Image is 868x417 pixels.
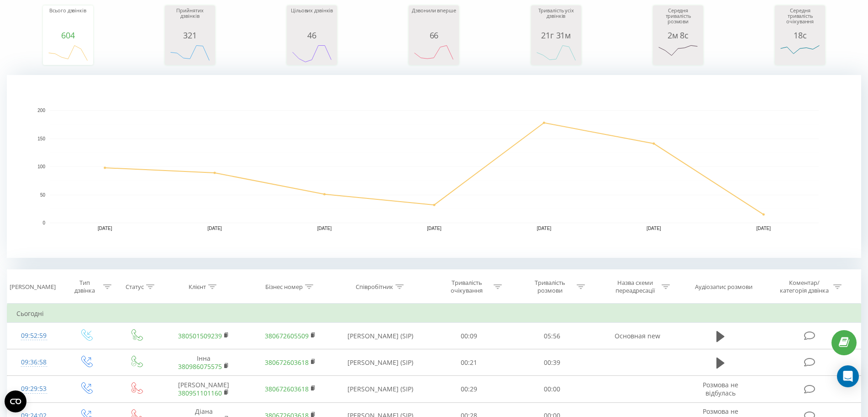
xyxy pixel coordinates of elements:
[98,226,112,231] text: [DATE]
[289,40,335,67] svg: A chart.
[526,279,574,294] div: Тривалість розмови
[178,331,222,340] a: 380501509239
[10,283,56,291] div: [PERSON_NAME]
[510,376,594,402] td: 00:00
[594,323,681,349] td: Основная new
[167,31,213,40] div: 321
[655,40,701,67] svg: A chart.
[411,40,457,67] svg: A chart.
[442,279,491,294] div: Тривалість очікування
[777,8,823,31] div: Середня тривалість очікування
[510,349,594,376] td: 00:39
[167,8,213,31] div: Прийнятих дзвінків
[647,226,661,231] text: [DATE]
[265,358,309,367] a: 380672603618
[334,349,427,376] td: [PERSON_NAME] (SIP)
[411,31,457,40] div: 66
[68,279,101,294] div: Тип дзвінка
[427,226,442,231] text: [DATE]
[126,283,144,291] div: Статус
[37,108,45,113] text: 200
[45,31,91,40] div: 604
[334,376,427,402] td: [PERSON_NAME] (SIP)
[189,283,206,291] div: Клієнт
[160,376,247,402] td: [PERSON_NAME]
[265,283,303,291] div: Бізнес номер
[37,136,45,141] text: 150
[45,8,91,31] div: Всього дзвінків
[7,75,861,258] svg: A chart.
[533,31,579,40] div: 21г 31м
[695,283,752,291] div: Аудіозапис розмови
[533,8,579,31] div: Тривалість усіх дзвінків
[16,380,51,398] div: 09:29:53
[777,40,823,67] svg: A chart.
[427,376,511,402] td: 00:29
[427,323,511,349] td: 00:09
[16,353,51,371] div: 09:36:58
[160,349,247,376] td: Інна
[37,164,45,169] text: 100
[427,349,511,376] td: 00:21
[178,389,222,397] a: 380951101160
[837,365,859,387] div: Open Intercom Messenger
[703,380,738,397] span: Розмова не відбулась
[655,8,701,31] div: Середня тривалість розмови
[778,279,831,294] div: Коментар/категорія дзвінка
[610,279,659,294] div: Назва схеми переадресації
[411,8,457,31] div: Дзвонили вперше
[537,226,552,231] text: [DATE]
[178,362,222,371] a: 380986075575
[40,192,46,198] text: 50
[289,8,335,31] div: Цільових дзвінків
[655,31,701,40] div: 2м 8с
[207,226,222,231] text: [DATE]
[167,40,213,67] svg: A chart.
[42,220,45,225] text: 0
[16,327,51,345] div: 09:52:59
[757,226,771,231] text: [DATE]
[777,31,823,40] div: 18с
[510,323,594,349] td: 05:56
[5,390,26,412] button: Open CMP widget
[356,283,393,291] div: Співробітник
[265,385,309,393] a: 380672603618
[265,331,309,340] a: 380672605509
[289,31,335,40] div: 46
[7,305,861,323] td: Сьогодні
[533,40,579,67] svg: A chart.
[317,226,332,231] text: [DATE]
[45,40,91,67] svg: A chart.
[334,323,427,349] td: [PERSON_NAME] (SIP)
